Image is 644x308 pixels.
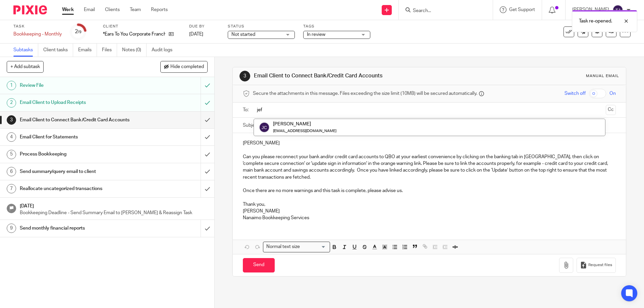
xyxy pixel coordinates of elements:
div: 3 [239,71,250,81]
h1: Email Client to Upload Receipts [20,98,136,108]
div: Search for option [263,242,330,252]
span: Switch off [565,90,586,97]
div: 2 [75,28,82,36]
div: Manual email [586,73,619,79]
small: [EMAIL_ADDRESS][DOMAIN_NAME] [273,129,336,133]
a: Notes (0) [122,44,147,57]
h1: Review File [20,80,136,90]
img: svg%3E [259,122,270,133]
a: Work [62,6,74,13]
label: To: [243,107,250,113]
button: + Add subtask [7,61,44,72]
span: Not started [231,32,255,37]
h1: Email Client for Statements [20,132,136,142]
div: 3 [7,115,16,125]
a: Audit logs [152,44,177,57]
button: Hide completed [160,61,208,72]
div: Bookkeeping - Monthly [13,31,62,38]
label: Client [103,24,181,29]
label: Due by [189,24,219,29]
span: Secure the attachments in this message. Files exceeding the size limit (10MB) will be secured aut... [253,90,477,97]
a: Clients [105,6,120,13]
button: Request files [577,258,615,273]
p: [PERSON_NAME] [243,208,615,214]
div: 6 [7,167,16,176]
h1: Send monthly financial reports [20,223,136,233]
img: Pixie [13,5,47,14]
button: Cc [606,105,616,115]
label: Tags [303,24,370,29]
p: Can you please reconnect your bank and/or credit card accounts to QBO at your earliest convenienc... [243,153,615,181]
p: Nanaimo Bookkeeping Services [243,214,615,221]
span: Request files [588,262,612,268]
a: Emails [78,44,97,57]
img: svg%3E [612,5,623,15]
a: Client tasks [43,44,73,57]
a: Subtasks [13,44,38,57]
h1: Email Client to Connect Bank/Credit Card Accounts [254,72,444,79]
input: Search for option [302,243,326,250]
span: [DATE] [189,32,203,37]
small: /9 [78,30,82,34]
span: Hide completed [170,64,204,70]
h1: Send summary/query email to client [20,167,136,177]
a: Files [102,44,117,57]
div: [PERSON_NAME] [273,121,336,127]
h1: Reallocate uncategorized transactions [20,184,136,194]
p: Once there are no more warnings and this task is complete, please advise us. [243,187,615,194]
div: 4 [7,132,16,142]
div: 1 [7,81,16,90]
p: [PERSON_NAME] [243,140,615,146]
span: Normal text size [265,243,301,250]
h1: Process Bookkeeping [20,149,136,159]
div: 5 [7,150,16,159]
h1: [DATE] [20,201,208,209]
a: Email [84,6,95,13]
a: Reports [151,6,168,13]
p: Task re-opened. [579,18,612,24]
label: Subject: [243,122,260,129]
p: Thank you, [243,201,615,208]
div: 2 [7,98,16,108]
span: On [609,90,616,97]
h1: Email Client to Connect Bank/Credit Card Accounts [20,115,136,125]
input: Send [243,258,275,272]
a: Team [130,6,141,13]
div: 7 [7,184,16,193]
span: In review [307,32,325,37]
label: Task [13,24,62,29]
label: Status [228,24,295,29]
p: Bookkeeping Deadline - Send Summary Email to [PERSON_NAME] & Reassign Task [20,209,208,216]
p: *Ears To You Corporate Franchise [103,31,165,38]
div: 9 [7,224,16,233]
